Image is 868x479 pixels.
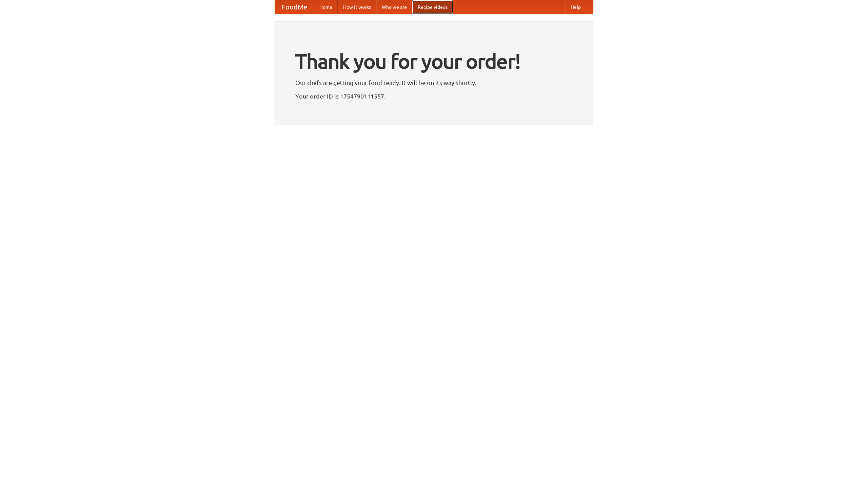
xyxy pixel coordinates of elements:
p: Your order ID is 1754790111557. [295,91,573,101]
a: Recipe videos [412,0,453,14]
a: Home [314,0,338,14]
a: Who we are [376,0,412,14]
a: Help [565,0,586,14]
h1: Thank you for your order! [295,45,573,78]
a: How it works [338,0,376,14]
a: FoodMe [275,0,314,14]
p: Our chefs are getting your food ready. It will be on its way shortly. [295,78,573,88]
